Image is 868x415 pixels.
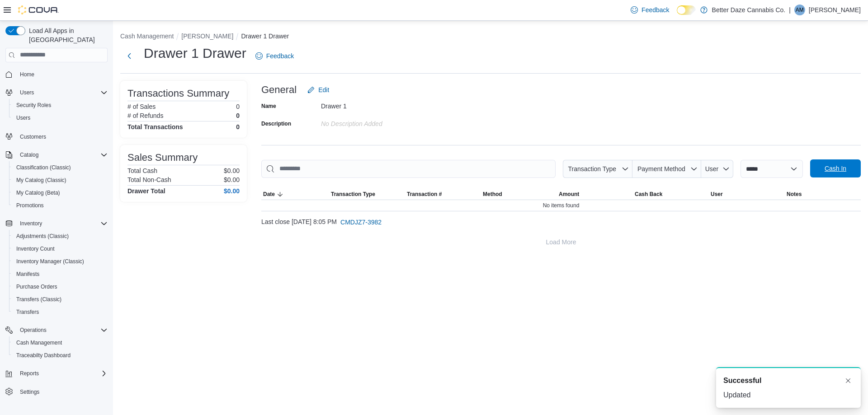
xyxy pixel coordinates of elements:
span: Classification (Classic) [13,162,108,173]
h3: Transactions Summary [127,88,229,99]
a: Security Roles [13,100,55,111]
span: Feedback [642,5,669,14]
button: Purchase Orders [9,280,111,293]
button: Drawer 1 Drawer [241,33,289,40]
p: [PERSON_NAME] [809,5,861,15]
span: Load All Apps in [GEOGRAPHIC_DATA] [25,26,108,44]
span: Cash In [825,164,846,173]
button: Load More [261,233,861,251]
a: Adjustments (Classic) [13,231,72,242]
span: Payment Method [637,165,685,173]
span: Security Roles [16,102,51,109]
button: Transaction # [405,189,481,200]
span: Transfers [13,307,108,317]
p: $0.00 [224,167,240,174]
span: User [705,165,719,173]
button: My Catalog (Beta) [9,187,111,199]
span: Inventory [20,220,42,227]
span: Transaction Type [568,165,616,173]
nav: An example of EuiBreadcrumbs [120,32,861,42]
button: Users [9,112,111,124]
h1: Drawer 1 Drawer [144,44,246,62]
a: My Catalog (Classic) [13,175,70,186]
a: Cash Management [13,337,66,348]
span: Load More [546,238,576,247]
button: Edit [304,81,333,99]
span: Adjustments (Classic) [13,231,108,242]
a: Manifests [13,269,43,280]
a: Settings [16,387,43,397]
h3: General [261,84,297,95]
span: Dark Mode [677,15,677,15]
span: My Catalog (Beta) [16,189,60,196]
span: No items found [543,202,580,209]
span: Transaction # [407,191,442,198]
span: Reports [16,368,108,379]
span: Settings [20,388,39,396]
span: Promotions [16,202,44,209]
button: Date [261,189,329,200]
button: Payment Method [632,160,701,178]
button: Settings [2,385,111,398]
button: Home [2,68,111,81]
span: Users [13,112,108,123]
a: Classification (Classic) [13,162,75,173]
span: Customers [20,133,46,140]
span: Home [16,69,108,80]
span: Home [20,71,34,78]
input: Dark Mode [677,5,696,15]
button: Inventory Count [9,242,111,255]
a: Transfers [13,307,42,317]
span: Transfers (Classic) [16,296,61,303]
button: Reports [16,368,42,379]
div: No Description added [321,117,442,127]
button: Catalog [16,149,42,160]
button: Traceabilty Dashboard [9,349,111,362]
button: Next [120,47,138,65]
button: Manifests [9,268,111,280]
a: Traceabilty Dashboard [13,350,74,361]
a: Customers [16,131,50,142]
div: Andy Moreno [794,5,805,15]
button: [PERSON_NAME] [181,33,233,40]
h4: $0.00 [224,187,240,195]
span: Reports [20,370,39,377]
span: Inventory Count [13,243,108,254]
button: Customers [2,130,111,143]
span: Users [16,114,30,121]
button: Reports [2,367,111,380]
button: Catalog [2,149,111,161]
span: Operations [20,326,47,334]
span: Transfers (Classic) [13,294,108,305]
button: Cash Management [9,336,111,349]
button: Amount [557,189,633,200]
span: Operations [16,325,108,336]
button: Adjustments (Classic) [9,230,111,242]
span: My Catalog (Beta) [13,187,108,198]
span: Catalog [16,149,108,160]
button: Operations [16,325,50,336]
span: Method [483,191,502,198]
button: Transaction Type [563,160,632,178]
span: Adjustments (Classic) [16,233,69,240]
a: Transfers (Classic) [13,294,65,305]
span: Inventory Manager (Classic) [16,258,84,265]
button: Promotions [9,199,111,212]
h6: # of Sales [127,103,156,110]
button: User [709,189,785,200]
span: Manifests [13,269,108,280]
a: My Catalog (Beta) [13,187,64,198]
a: Feedback [252,47,297,65]
a: Promotions [13,200,47,211]
span: User [711,191,723,198]
span: Settings [16,386,108,397]
span: Classification (Classic) [16,164,71,171]
span: Inventory Count [16,245,55,252]
span: Traceabilty Dashboard [13,350,108,361]
h6: Total Non-Cash [127,176,171,183]
a: Feedback [627,1,673,19]
button: Operations [2,324,111,336]
h3: Sales Summary [127,152,198,163]
button: Cash Management [120,33,174,40]
span: AM [796,5,804,15]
